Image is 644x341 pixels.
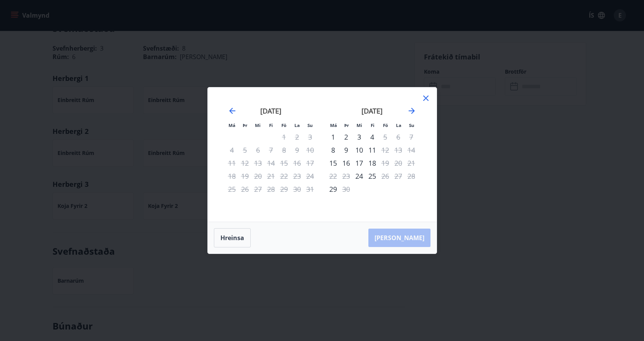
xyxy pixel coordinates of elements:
[407,106,416,115] div: Move forward to switch to the next month.
[269,122,273,128] small: Fi
[278,170,291,183] td: Not available. föstudagur, 22. ágúst 2025
[291,143,304,156] td: Not available. laugardagur, 9. ágúst 2025
[304,130,317,143] td: Not available. sunnudagur, 3. ágúst 2025
[327,156,340,170] td: Choose mánudagur, 15. september 2025 as your check-in date. It’s available.
[409,122,414,128] small: Su
[353,156,366,170] td: Choose miðvikudagur, 17. september 2025 as your check-in date. It’s available.
[327,143,340,156] td: Choose mánudagur, 8. september 2025 as your check-in date. It’s available.
[366,143,379,156] td: Choose fimmtudagur, 11. september 2025 as your check-in date. It’s available.
[366,156,379,170] div: 18
[281,122,286,128] small: Fö
[379,130,392,143] td: Not available. föstudagur, 5. september 2025
[228,106,237,115] div: Move backward to switch to the previous month.
[225,143,238,156] td: Not available. mánudagur, 4. ágúst 2025
[225,170,238,183] td: Not available. mánudagur, 18. ágúst 2025
[217,97,427,213] div: Calendar
[327,143,340,156] div: Aðeins innritun í boði
[291,156,304,170] td: Not available. laugardagur, 16. ágúst 2025
[379,143,392,156] td: Not available. föstudagur, 12. september 2025
[327,183,340,196] td: Choose mánudagur, 29. september 2025 as your check-in date. It’s available.
[278,143,291,156] td: Not available. föstudagur, 8. ágúst 2025
[371,122,375,128] small: Fi
[327,130,340,143] div: Aðeins innritun í boði
[214,228,251,247] button: Hreinsa
[255,122,261,128] small: Mi
[238,156,251,170] td: Not available. þriðjudagur, 12. ágúst 2025
[264,143,278,156] td: Not available. fimmtudagur, 7. ágúst 2025
[366,143,379,156] div: 11
[379,170,392,183] td: Not available. föstudagur, 26. september 2025
[330,122,337,128] small: Má
[340,183,353,196] div: Aðeins útritun í boði
[353,170,366,183] div: Aðeins innritun í boði
[340,156,353,170] div: 16
[353,130,366,143] td: Choose miðvikudagur, 3. september 2025 as your check-in date. It’s available.
[264,170,278,183] td: Not available. fimmtudagur, 21. ágúst 2025
[366,170,379,183] div: 25
[304,156,317,170] td: Not available. sunnudagur, 17. ágúst 2025
[251,170,264,183] td: Not available. miðvikudagur, 20. ágúst 2025
[278,156,291,170] td: Not available. föstudagur, 15. ágúst 2025
[243,122,247,128] small: Þr
[379,170,392,183] div: Aðeins útritun í boði
[307,122,313,128] small: Su
[379,156,392,170] div: Aðeins útritun í boði
[251,183,264,196] td: Not available. miðvikudagur, 27. ágúst 2025
[340,183,353,196] td: Not available. þriðjudagur, 30. september 2025
[340,130,353,143] td: Choose þriðjudagur, 2. september 2025 as your check-in date. It’s available.
[278,130,291,143] td: Not available. föstudagur, 1. ágúst 2025
[405,130,418,143] td: Not available. sunnudagur, 7. september 2025
[225,156,238,170] td: Not available. mánudagur, 11. ágúst 2025
[238,183,251,196] td: Not available. þriðjudagur, 26. ágúst 2025
[304,183,317,196] td: Not available. sunnudagur, 31. ágúst 2025
[304,143,317,156] td: Not available. sunnudagur, 10. ágúst 2025
[291,183,304,196] td: Not available. laugardagur, 30. ágúst 2025
[340,130,353,143] div: 2
[228,122,235,128] small: Má
[392,130,405,143] td: Not available. laugardagur, 6. september 2025
[353,156,366,170] div: 17
[238,143,251,156] td: Not available. þriðjudagur, 5. ágúst 2025
[366,130,379,143] td: Choose fimmtudagur, 4. september 2025 as your check-in date. It’s available.
[340,143,353,156] td: Choose þriðjudagur, 9. september 2025 as your check-in date. It’s available.
[260,106,281,115] strong: [DATE]
[291,130,304,143] td: Not available. laugardagur, 2. ágúst 2025
[327,183,340,196] div: Aðeins innritun í boði
[294,122,300,128] small: La
[344,122,349,128] small: Þr
[340,170,353,183] td: Not available. þriðjudagur, 23. september 2025
[356,122,362,128] small: Mi
[396,122,401,128] small: La
[379,143,392,156] div: Aðeins útritun í boði
[264,183,278,196] td: Not available. fimmtudagur, 28. ágúst 2025
[392,156,405,170] td: Not available. laugardagur, 20. september 2025
[278,183,291,196] td: Not available. föstudagur, 29. ágúst 2025
[405,156,418,170] td: Not available. sunnudagur, 21. september 2025
[366,130,379,143] div: 4
[379,156,392,170] td: Not available. föstudagur, 19. september 2025
[251,156,264,170] td: Not available. miðvikudagur, 13. ágúst 2025
[353,143,366,156] td: Choose miðvikudagur, 10. september 2025 as your check-in date. It’s available.
[353,130,366,143] div: 3
[264,156,278,170] td: Not available. fimmtudagur, 14. ágúst 2025
[225,183,238,196] td: Not available. mánudagur, 25. ágúst 2025
[238,170,251,183] td: Not available. þriðjudagur, 19. ágúst 2025
[251,143,264,156] td: Not available. miðvikudagur, 6. ágúst 2025
[361,106,383,115] strong: [DATE]
[366,170,379,183] td: Choose fimmtudagur, 25. september 2025 as your check-in date. It’s available.
[291,170,304,183] td: Not available. laugardagur, 23. ágúst 2025
[340,156,353,170] td: Choose þriðjudagur, 16. september 2025 as your check-in date. It’s available.
[392,143,405,156] td: Not available. laugardagur, 13. september 2025
[383,122,388,128] small: Fö
[405,170,418,183] td: Not available. sunnudagur, 28. september 2025
[327,156,340,170] div: Aðeins innritun í boði
[379,130,392,143] div: Aðeins útritun í boði
[353,143,366,156] div: 10
[392,170,405,183] td: Not available. laugardagur, 27. september 2025
[304,170,317,183] td: Not available. sunnudagur, 24. ágúst 2025
[366,156,379,170] td: Choose fimmtudagur, 18. september 2025 as your check-in date. It’s available.
[353,170,366,183] td: Choose miðvikudagur, 24. september 2025 as your check-in date. It’s available.
[327,130,340,143] td: Choose mánudagur, 1. september 2025 as your check-in date. It’s available.
[405,143,418,156] td: Not available. sunnudagur, 14. september 2025
[340,143,353,156] div: 9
